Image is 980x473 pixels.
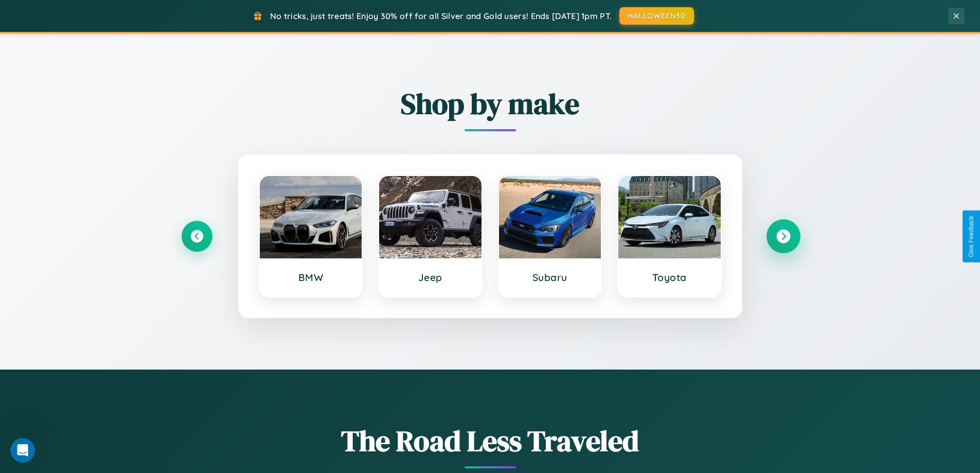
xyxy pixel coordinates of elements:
iframe: Intercom live chat [10,438,35,463]
h3: BMW [270,271,352,284]
div: Give Feedback [968,216,975,257]
h2: Shop by make [182,84,799,124]
h1: The Road Less Traveled [182,421,799,461]
h3: Toyota [629,271,710,284]
button: HALLOWEEN30 [619,7,694,25]
h3: Jeep [389,271,471,284]
h3: Subaru [509,271,591,284]
span: No tricks, just treats! Enjoy 30% off for all Silver and Gold users! Ends [DATE] 1pm PT. [270,11,612,21]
